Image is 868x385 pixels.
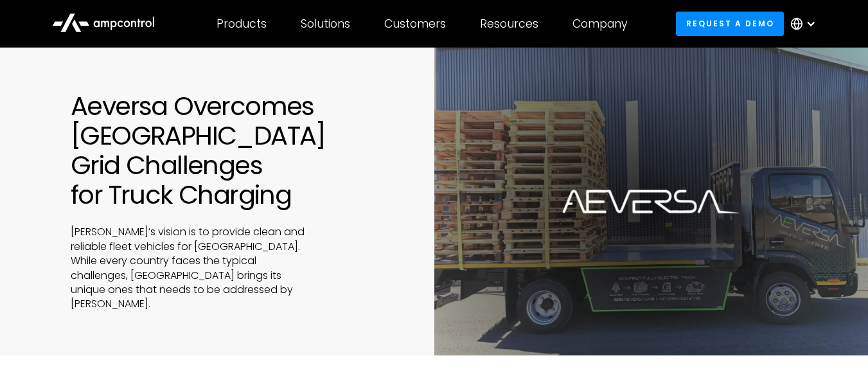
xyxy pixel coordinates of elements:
div: Products [217,17,267,31]
div: Resources [480,17,538,31]
p: [PERSON_NAME]’s vision is to provide clean and reliable fleet vehicles for [GEOGRAPHIC_DATA]. Whi... [71,225,306,311]
div: Solutions [301,17,350,31]
div: Company [572,17,628,31]
div: Customers [384,17,446,31]
h1: Aeversa Overcomes [GEOGRAPHIC_DATA] Grid Challenges for Truck Charging [71,91,370,210]
a: Request a demo [676,12,784,35]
